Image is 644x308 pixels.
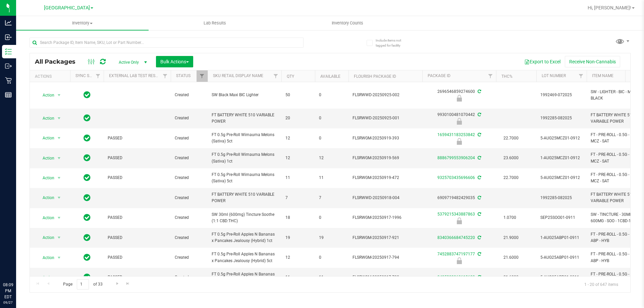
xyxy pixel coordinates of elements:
span: Inventory Counts [323,20,372,26]
span: PASSED [108,175,167,181]
button: Export to Excel [520,56,565,67]
span: Action [37,233,55,242]
p: 08:09 PM EDT [3,282,13,300]
span: Action [37,273,55,282]
span: FT - PRE-ROLL - 0.5G - 1CT - ABP - HYB [591,231,641,244]
span: In Sync [84,90,91,100]
span: FT BATTERY WHITE 510 VARIABLE POWER [212,191,277,204]
div: 2696546859274600 [421,88,497,102]
a: 0495309960618620 [437,275,475,280]
span: 1992285-082025 [540,115,583,121]
div: Newly Received [421,118,497,125]
span: FT - PRE-ROLL - 0.5G - 5CT - MCZ - SAT [591,132,641,144]
span: 5-AUG25MCZ01-0912 [540,135,583,141]
span: Created [175,235,204,241]
span: Sync from Compliance System [477,156,481,160]
span: PASSED [108,254,167,261]
span: FLSRWGM-20250919-393 [353,135,418,141]
span: In Sync [84,173,91,182]
a: 9325703435696606 [437,175,475,180]
span: In Sync [84,153,91,163]
div: Newly Received [421,138,497,145]
span: FT - PRE-ROLL - 0.5G - 5CT - ABP - HYB [591,271,641,284]
a: 7452883747197177 [437,252,475,256]
span: Bulk Actions [160,59,189,64]
span: All Packages [35,58,82,65]
span: PASSED [108,135,167,141]
span: 19 [285,235,311,241]
span: 11 [285,175,311,181]
span: select [55,153,63,163]
span: In Sync [84,213,91,222]
span: Action [37,173,55,183]
span: select [55,213,63,223]
span: 12 [285,254,311,261]
a: 8340366684745220 [437,235,475,240]
span: Sync from Compliance System [477,175,481,180]
a: 1659431183253842 [437,132,475,137]
inline-svg: Retail [5,77,12,84]
a: 5379215343887863 [437,212,475,217]
span: In Sync [84,272,91,282]
span: Created [175,135,204,141]
a: Filter [485,70,496,82]
span: FLSRWWD-20250925-001 [353,115,418,121]
span: FLSRWGM-20250917-921 [353,235,418,241]
span: PASSED [108,214,167,221]
span: Sync from Compliance System [477,112,481,117]
span: Created [175,195,204,201]
a: Sku Retail Display Name [213,73,263,78]
a: Go to the next page [112,279,122,288]
span: select [55,133,63,143]
a: Filter [160,70,171,82]
span: 7 [285,195,311,201]
span: 21.6000 [500,253,522,262]
span: 1992285-082025 [540,195,583,201]
span: 11 [319,274,344,281]
span: FLSRWGM-20250917-794 [353,254,418,261]
a: Inventory Counts [281,16,414,30]
div: Actions [35,74,67,79]
span: Created [175,274,204,281]
span: FT 0.5g Pre-Roll Wimauma Melons (Sativa) 5ct [212,132,277,144]
inline-svg: Reports [5,91,12,98]
div: Newly Received [421,95,497,102]
span: Inventory [16,20,149,26]
span: 1-AUG25ABP01-0911 [540,235,583,241]
span: PASSED [108,274,167,281]
span: FLSRWGM-20250919-569 [353,155,418,161]
span: Sync from Compliance System [477,252,481,256]
span: select [55,233,63,242]
span: 11 [285,274,311,281]
span: PASSED [108,235,167,241]
span: Page of 33 [57,279,108,290]
span: In Sync [84,253,91,262]
span: FT 0.5g Pre-Roll Wimauma Melons (Sativa) 5ct [212,172,277,184]
span: Action [37,153,55,163]
span: In Sync [84,113,91,123]
span: SW - LIGHTER - BIC - MAXI - BLACK [591,89,641,102]
span: Sync from Compliance System [477,132,481,137]
span: 0 [319,214,344,221]
span: select [55,173,63,183]
a: Item Name [592,73,613,78]
span: FLSRWWD-20250925-002 [353,92,418,98]
span: Sync from Compliance System [477,89,481,94]
span: FT 0.5g Pre-Roll Apples N Bananas x Pancakes Jealousy (Hybrid) 1ct [212,231,277,244]
inline-svg: Inbound [5,34,12,41]
span: 12 [319,155,344,161]
span: [GEOGRAPHIC_DATA] [44,5,90,11]
span: 7 [319,195,344,201]
span: 12 [285,135,311,141]
a: Filter [270,70,281,82]
a: External Lab Test Result [109,73,162,78]
span: FT BATTERY WHITE 510 VARIABLE POWER [591,112,641,125]
span: FT - PRE-ROLL - 0.5G - 1CT - MCZ - SAT [591,151,641,164]
span: Created [175,254,204,261]
span: FT 0.5g Pre-Roll Apples N Bananas x Pancakes Jealousy (Hybrid) 5ct [212,271,277,284]
span: 1992469-072025 [540,92,583,98]
a: Lot Number [542,73,566,78]
span: select [55,273,63,282]
span: 18 [285,214,311,221]
span: Sync from Compliance System [477,235,481,240]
